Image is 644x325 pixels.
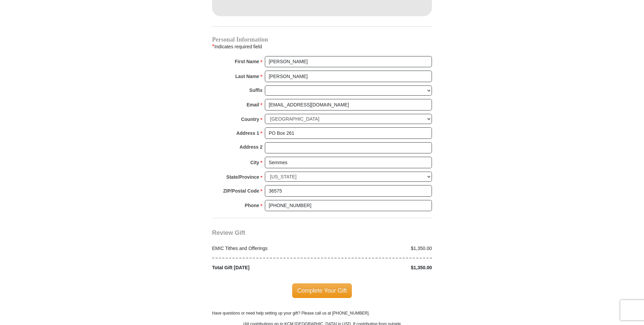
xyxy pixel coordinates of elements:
strong: City [250,158,259,167]
span: Complete Your Gift [292,283,352,298]
strong: Country [241,115,259,124]
strong: Address 1 [236,128,259,138]
strong: Email [247,100,259,109]
strong: Last Name [235,72,259,81]
span: Review Gift [212,229,245,236]
strong: State/Province [226,172,259,182]
strong: Suffix [249,85,262,95]
strong: ZIP/Postal Code [223,186,259,196]
p: Have questions or need help setting up your gift? Please call us at [PHONE_NUMBER]. [212,310,432,316]
div: EMIC Tithes and Offerings [209,245,322,252]
strong: Address 2 [239,142,262,152]
strong: Phone [245,201,259,210]
div: Indicates required field [212,42,432,51]
div: $1,350.00 [322,264,436,271]
strong: First Name [235,57,259,66]
h4: Personal Information [212,37,432,42]
div: $1,350.00 [322,245,436,252]
div: Total Gift [DATE] [209,264,322,271]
